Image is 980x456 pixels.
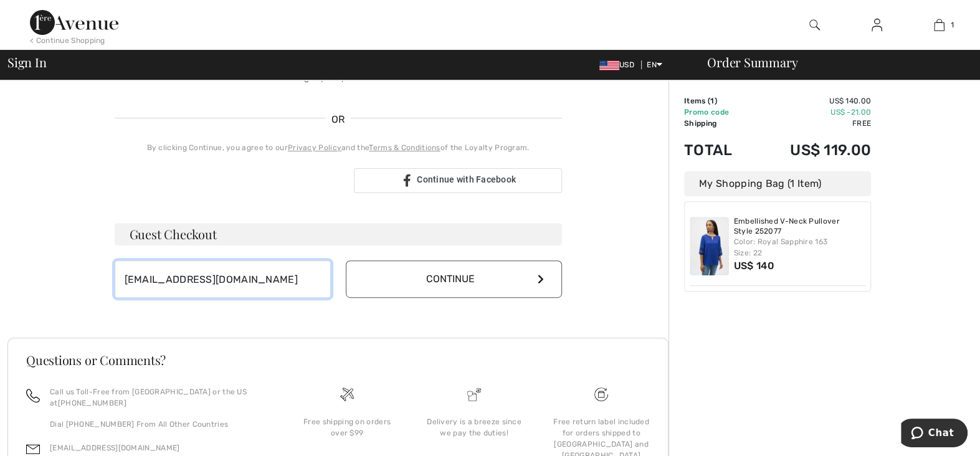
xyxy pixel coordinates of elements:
[369,143,440,152] a: Terms & Conditions
[684,129,754,171] td: Total
[108,167,350,194] iframe: Sign in with Google Button
[684,171,871,196] div: My Shopping Bag (1 Item)
[754,118,871,129] td: Free
[50,386,269,409] p: Call us Toll-Free from [GEOGRAPHIC_DATA] or the US at
[734,260,774,272] span: US$ 140
[115,223,562,245] h3: Guest Checkout
[115,260,331,298] input: E-mail
[684,118,754,129] td: Shipping
[58,399,126,407] a: [PHONE_NUMBER]
[325,112,351,127] span: OR
[417,174,516,184] span: Continue with Facebook
[684,95,754,107] td: Items ( )
[951,19,954,31] span: 1
[754,107,871,118] td: US$ -21.00
[30,10,118,35] img: 1ère Avenue
[690,217,729,275] img: Embellished V-Neck Pullover Style 252077
[594,387,608,401] img: Free shipping on orders over $99
[684,107,754,118] td: Promo code
[901,419,968,450] iframe: Opens a widget where you can chat to one of our agents
[26,354,650,366] h3: Questions or Comments?
[862,17,892,33] a: Sign In
[50,444,179,452] a: [EMAIL_ADDRESS][DOMAIN_NAME]
[115,142,562,153] div: By clicking Continue, you agree to our and the of the Loyalty Program.
[30,35,105,46] div: < Continue Shopping
[754,129,871,171] td: US$ 119.00
[340,387,354,401] img: Free shipping on orders over $99
[599,60,619,70] img: US Dollar
[599,60,639,69] span: USD
[754,95,871,107] td: US$ 140.00
[908,17,969,32] a: 1
[421,416,528,439] div: Delivery is a breeze since we pay the duties!
[710,97,714,105] span: 1
[354,168,562,193] a: Continue with Facebook
[293,416,401,439] div: Free shipping on orders over $99
[647,60,662,69] span: EN
[467,387,481,401] img: Delivery is a breeze since we pay the duties!
[288,143,341,152] a: Privacy Policy
[26,442,40,456] img: email
[934,17,944,32] img: My Bag
[26,389,40,402] img: call
[50,419,269,430] p: Dial [PHONE_NUMBER] From All Other Countries
[809,17,820,32] img: search the website
[346,260,562,298] button: Continue
[692,56,973,69] div: Order Summary
[872,17,882,32] img: My Info
[734,217,866,236] a: Embellished V-Neck Pullover Style 252077
[7,56,46,69] span: Sign In
[734,236,866,259] div: Color: Royal Sapphire 163 Size: 22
